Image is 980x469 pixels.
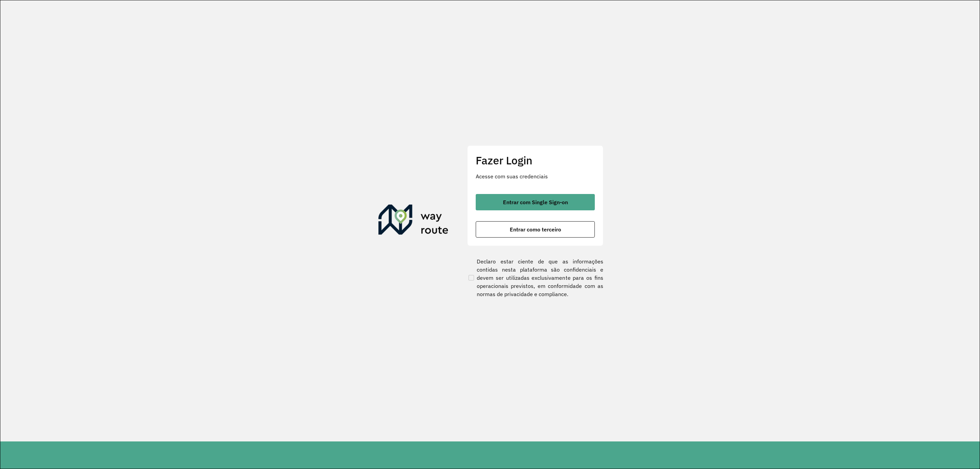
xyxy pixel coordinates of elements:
span: Entrar como terceiro [510,227,561,232]
button: button [476,194,595,210]
p: Acesse com suas credenciais [476,172,595,180]
img: Roteirizador AmbevTech [378,205,448,237]
label: Declaro estar ciente de que as informações contidas nesta plataforma são confidenciais e devem se... [467,257,603,298]
span: Entrar com Single Sign-on [503,199,568,205]
h2: Fazer Login [476,154,595,167]
button: button [476,221,595,238]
